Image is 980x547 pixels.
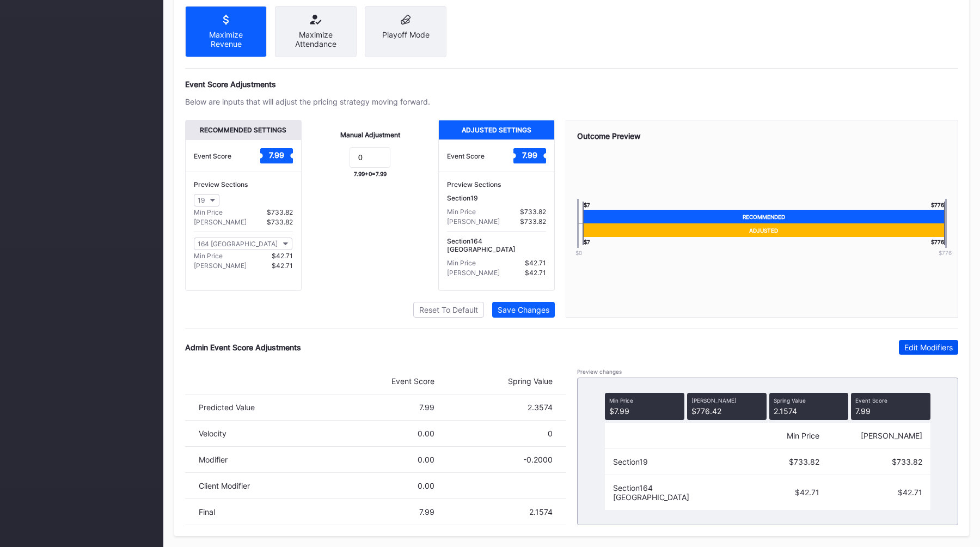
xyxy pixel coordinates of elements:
[609,397,680,404] div: Min Price
[525,259,546,267] div: $42.71
[267,218,293,226] div: $733.82
[194,252,223,260] div: Min Price
[498,305,549,314] div: Save Changes
[199,481,317,490] div: Client Modifier
[769,393,849,420] div: 2.1574
[194,152,231,160] div: Event Score
[819,431,922,440] div: [PERSON_NAME]
[373,30,438,39] div: Playoff Mode
[317,429,435,438] div: 0.00
[687,393,767,420] div: $776.42
[774,397,844,404] div: Spring Value
[194,238,292,250] button: 164 [GEOGRAPHIC_DATA]
[340,131,400,139] div: Manual Adjustment
[447,259,476,267] div: Min Price
[185,343,301,352] div: Admin Event Score Adjustments
[199,403,317,412] div: Predicted Value
[434,376,553,386] div: Spring Value
[716,457,819,466] div: $733.82
[447,217,500,226] div: [PERSON_NAME]
[269,150,284,160] text: 7.99
[926,250,964,256] div: $ 776
[439,120,554,139] div: Adjusted Settings
[186,120,301,139] div: Recommended Settings
[447,269,500,277] div: [PERSON_NAME]
[691,397,762,404] div: [PERSON_NAME]
[899,340,958,355] button: Edit Modifiers
[317,481,435,490] div: 0.00
[434,455,553,464] div: -0.2000
[194,262,247,270] div: [PERSON_NAME]
[267,208,293,216] div: $733.82
[613,457,716,466] div: Section 19
[198,196,205,204] div: 19
[272,252,293,260] div: $42.71
[716,488,819,497] div: $42.71
[434,507,553,516] div: 2.1574
[583,223,945,237] div: Adjusted
[583,210,945,223] div: Recommended
[577,131,947,141] div: Outcome Preview
[904,343,953,352] div: Edit Modifiers
[434,429,553,438] div: 0
[434,403,553,412] div: 2.3574
[560,250,598,256] div: $0
[199,429,317,438] div: Velocity
[317,403,435,412] div: 7.99
[819,457,922,466] div: $733.82
[354,171,387,177] div: 7.99 + 0 = 7.99
[583,237,590,245] div: $ 7
[583,202,590,210] div: $ 7
[185,80,958,89] div: Event Score Adjustments
[931,237,945,245] div: $ 776
[199,455,317,464] div: Modifier
[317,455,435,464] div: 0.00
[284,30,348,48] div: Maximize Attendance
[194,30,258,48] div: Maximize Revenue
[419,305,478,314] div: Reset To Default
[577,368,958,375] div: Preview changes
[522,150,537,160] text: 7.99
[194,194,219,206] button: 19
[447,237,546,253] div: Section 164 [GEOGRAPHIC_DATA]
[447,152,485,160] div: Event Score
[447,208,476,216] div: Min Price
[931,202,945,210] div: $ 776
[199,507,317,516] div: Final
[317,507,435,516] div: 7.99
[317,376,435,386] div: Event Score
[194,180,293,189] div: Preview Sections
[525,269,546,277] div: $42.71
[851,393,930,420] div: 7.99
[447,194,546,202] div: Section 19
[185,97,430,106] div: Below are inputs that will adjust the pricing strategy moving forward.
[413,302,484,318] button: Reset To Default
[605,393,684,420] div: $7.99
[194,218,247,226] div: [PERSON_NAME]
[520,208,546,216] div: $733.82
[198,240,278,248] div: 164 [GEOGRAPHIC_DATA]
[194,208,223,216] div: Min Price
[819,488,922,497] div: $42.71
[613,483,716,502] div: Section 164 [GEOGRAPHIC_DATA]
[716,431,819,440] div: Min Price
[855,397,926,404] div: Event Score
[272,262,293,270] div: $42.71
[447,180,546,189] div: Preview Sections
[492,302,555,318] button: Save Changes
[520,217,546,226] div: $733.82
